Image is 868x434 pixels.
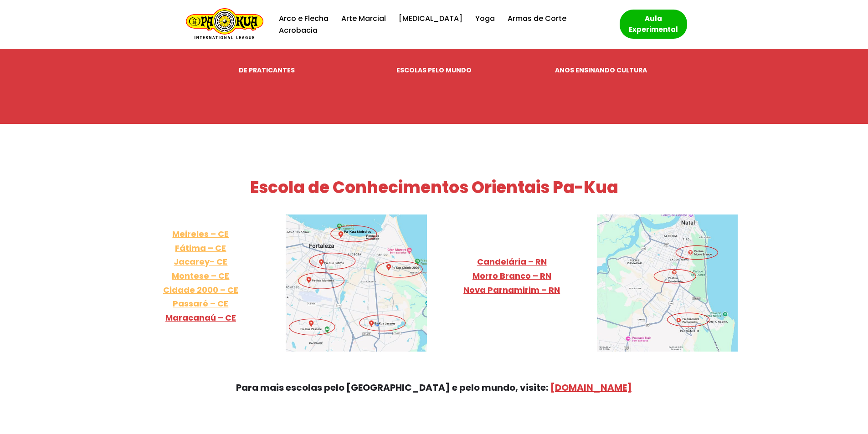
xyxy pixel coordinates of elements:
div: Menu primário [277,12,606,36]
a: Aula Experimental [620,10,687,39]
a: Escola de Conhecimentos Orientais Pa-Kua Uma escola para toda família [181,8,263,41]
a: Morro Branco – RNNova Parnamirim – RN [463,270,560,296]
strong: ESCOLAS PELO MUNDO [396,66,472,75]
a: Yoga [475,12,495,25]
a: Arco e Flecha [279,12,329,25]
h2: Escola de Conhecimentos Orientais Pa-Kua [4,174,865,201]
a: Acrobacia [279,24,318,36]
a: Meireles – CEFátima – CEJacarey- CEMontese – CECidade 2000 – CEPassaré – CE [163,228,238,309]
a: [DOMAIN_NAME] [550,381,632,394]
a: Candelária – RN [477,256,547,267]
a: Maracanaú – CE [165,312,236,323]
strong: ANOS ENSINANDO CULTURA [555,66,647,75]
strong: Para mais escolas pelo [GEOGRAPHIC_DATA] e pelo mundo, visite: [236,381,548,394]
a: [MEDICAL_DATA] [399,12,462,25]
a: Arte Marcial [341,12,386,25]
a: Armas de Corte [508,12,566,25]
strong: DE PRATICANTES [239,66,295,75]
